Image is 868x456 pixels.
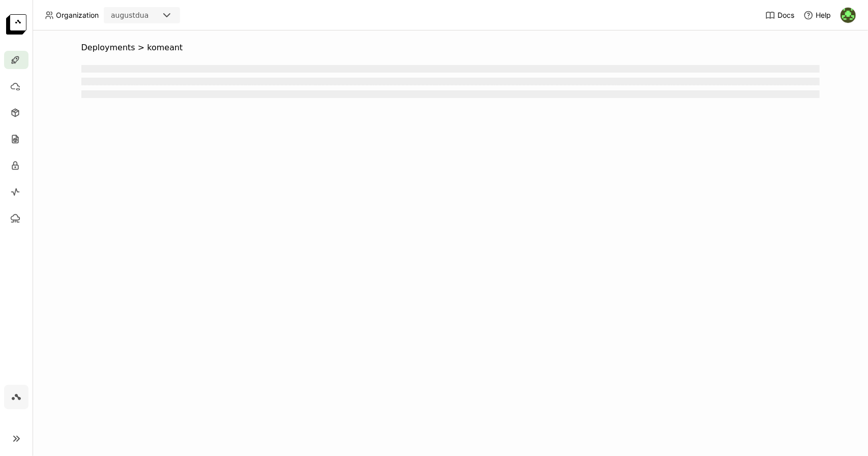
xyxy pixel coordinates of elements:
[135,43,147,53] span: >
[81,43,820,53] nav: Breadcrumbs navigation
[147,43,183,53] span: komeant
[841,8,856,23] img: August Dua
[81,43,135,53] span: Deployments
[111,10,148,20] div: augustdua
[765,10,794,20] a: Docs
[149,11,151,21] input: Selected augustdua.
[777,11,794,20] span: Docs
[56,11,99,20] span: Organization
[816,11,831,20] span: Help
[803,10,831,20] div: Help
[6,14,26,35] img: logo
